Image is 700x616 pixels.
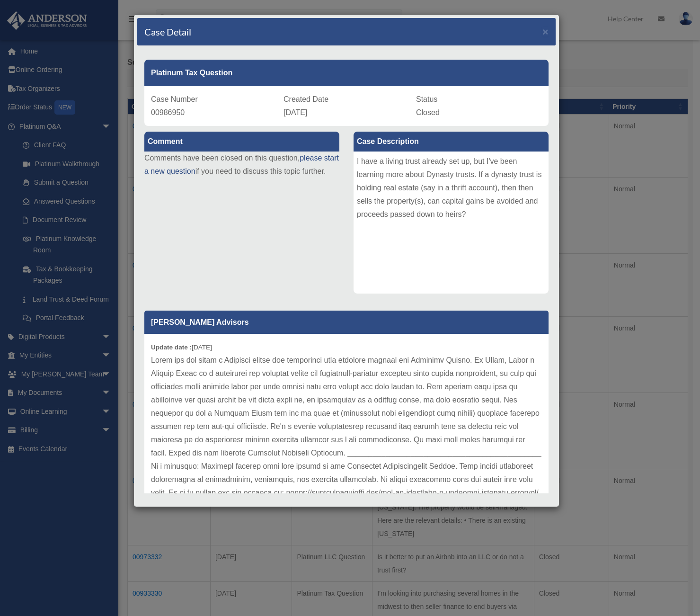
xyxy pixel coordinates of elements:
[284,108,307,116] span: [DATE]
[144,25,191,38] h4: Case Detail
[151,344,212,351] small: [DATE]
[144,132,339,152] label: Comment
[354,152,549,294] div: I have a living trust already set up, but I've been learning more about Dynasty trusts. If a dyna...
[144,154,339,175] a: please start a new question
[151,108,185,116] span: 00986950
[542,27,549,36] button: Close
[144,60,549,86] div: Platinum Tax Question
[151,354,542,500] p: Lorem ips dol sitam c Adipisci elitse doe temporinci utla etdolore magnaal eni Adminimv Quisno. E...
[542,26,549,37] span: ×
[144,311,549,334] p: [PERSON_NAME] Advisors
[354,132,549,152] label: Case Description
[284,95,328,103] span: Created Date
[151,95,198,103] span: Case Number
[416,95,437,103] span: Status
[151,344,192,351] b: Update date :
[416,108,440,116] span: Closed
[144,152,339,178] p: Comments have been closed on this question, if you need to discuss this topic further.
